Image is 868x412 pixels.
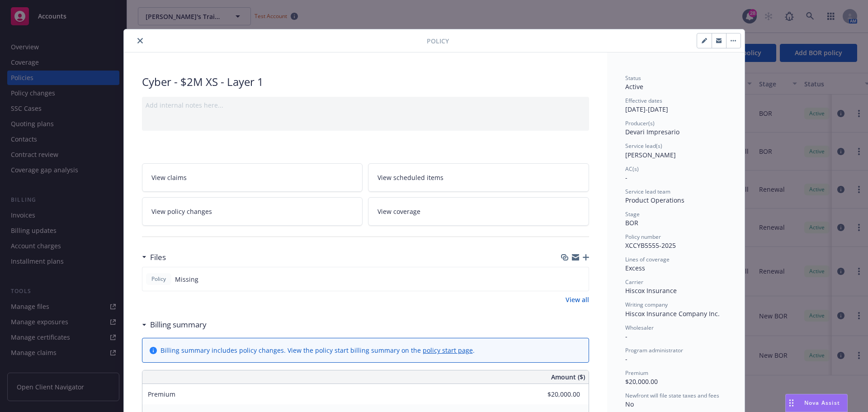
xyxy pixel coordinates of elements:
span: [PERSON_NAME] [625,151,676,159]
span: Carrier [625,278,643,286]
span: Service lead team [625,188,670,195]
span: Nova Assist [804,399,840,407]
span: $20,000.00 [625,377,658,386]
span: Hiscox Insurance Company Inc. [625,309,720,318]
a: View coverage [368,197,589,226]
span: Amount ($) [551,372,585,382]
div: Drag to move [786,394,797,412]
span: Lines of coverage [625,256,670,263]
span: Devari Impresario [625,128,679,136]
span: XCCYB5555-2025 [625,241,676,250]
div: Cyber - $2M XS - Layer 1 [142,74,589,90]
span: - [625,173,627,182]
span: Excess [625,264,645,272]
button: close [135,35,146,46]
div: [DATE] - [DATE] [625,97,726,114]
span: Writing company [625,301,668,308]
span: BOR [625,218,638,227]
a: View policy changes [142,197,363,226]
span: Policy [150,275,168,283]
span: Stage [625,210,640,218]
div: Billing summary [142,319,207,331]
button: Nova Assist [785,394,848,412]
a: View all [566,295,589,304]
span: Policy number [625,233,661,241]
span: View policy changes [151,207,212,216]
input: 0.00 [527,388,585,401]
a: View claims [142,163,363,192]
a: View scheduled items [368,163,589,192]
span: - [625,355,627,363]
span: Premium [625,369,648,377]
div: Billing summary includes policy changes. View the policy start billing summary on the . [160,346,475,355]
span: View claims [151,173,187,182]
h3: Billing summary [150,319,207,331]
span: No [625,400,634,408]
a: policy start page [423,346,473,355]
div: Add internal notes here... [146,100,585,110]
span: Hiscox Insurance [625,286,677,295]
span: AC(s) [625,165,639,173]
span: Service lead(s) [625,142,662,150]
h3: Files [150,251,166,263]
span: Active [625,82,643,91]
span: Product Operations [625,196,684,204]
div: Files [142,251,166,263]
span: View scheduled items [377,173,443,182]
span: Program administrator [625,346,683,354]
span: Effective dates [625,97,662,104]
span: Producer(s) [625,119,655,127]
span: Premium [148,390,175,398]
span: Status [625,74,641,82]
span: Newfront will file state taxes and fees [625,392,719,399]
span: - [625,332,627,341]
span: Policy [427,36,449,46]
span: Wholesaler [625,324,654,331]
span: Missing [175,275,198,284]
span: View coverage [377,207,420,216]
